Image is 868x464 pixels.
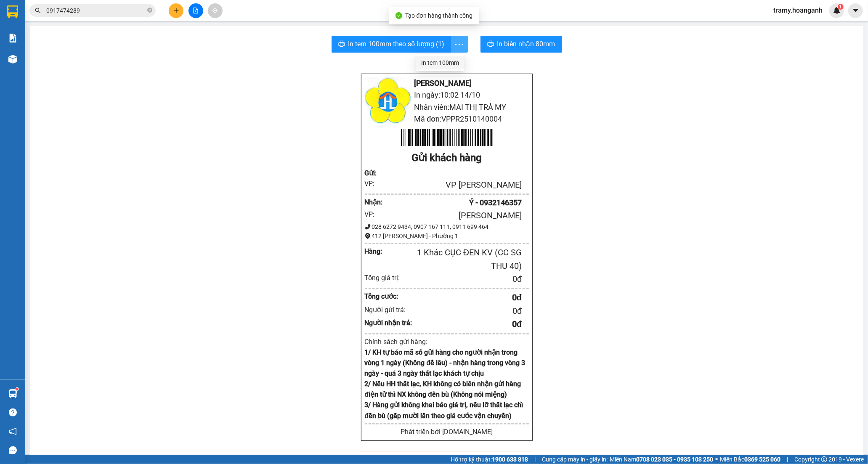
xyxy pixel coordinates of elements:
[365,231,529,241] div: 412 [PERSON_NAME] - Phường 1
[365,150,529,166] div: Gửi khách hàng
[451,455,528,464] span: Hỗ trợ kỹ thuật:
[365,101,529,113] li: Nhân viên: MAI THỊ TRÀ MY
[838,4,844,10] sup: 1
[188,3,203,18] button: file-add
[421,58,459,67] div: In tem 100mm
[9,427,17,435] span: notification
[833,7,841,14] img: icon-new-feature
[332,36,451,53] button: printerIn tem 100mm theo số lượng (1)
[80,53,93,61] span: DĐ:
[208,3,223,18] button: aim
[399,246,522,273] div: 1 Khác CỤC ĐEN KV (CC SG THU 40)
[744,456,780,463] strong: 0369 525 060
[839,4,842,10] span: 1
[46,6,146,15] input: Tìm tên, số ĐT hoặc mã đơn
[365,318,413,328] div: Người nhận trả:
[534,455,536,464] span: |
[821,456,827,462] span: copyright
[396,12,402,19] span: check-circle
[80,36,148,48] div: 0344316695
[636,456,713,463] strong: 0708 023 035 - 0935 103 250
[8,55,17,64] img: warehouse-icon
[451,36,468,53] button: more
[7,7,74,27] div: VP [PERSON_NAME]
[212,8,218,13] span: aim
[80,7,148,26] div: [PERSON_NAME]
[169,3,183,18] button: plus
[365,77,411,124] img: logo.jpg
[147,8,152,13] span: close-circle
[610,455,713,464] span: Miền Nam
[406,12,473,19] span: Tạo đơn hàng thành công
[715,458,718,461] span: ⚪️
[365,246,399,257] div: Hàng:
[365,291,413,302] div: Tổng cước:
[365,222,529,231] div: 028 6272 9434, 0907 167 111, 0911 699 464
[365,233,371,239] span: environment
[412,291,522,304] div: 0 đ
[9,446,17,454] span: message
[385,197,522,209] div: Ý - 0932146357
[385,178,522,191] div: VP [PERSON_NAME]
[365,178,385,189] div: VP:
[412,305,522,318] div: 0 đ
[365,197,385,207] div: Nhận :
[365,305,413,315] div: Người gửi trả:
[492,456,528,463] strong: 1900 633 818
[787,455,788,464] span: |
[365,273,413,283] div: Tổng giá trị:
[385,209,522,222] div: [PERSON_NAME]
[365,401,523,419] strong: 3/ Hàng gửi không khai báo giá trị, nếu lỡ thất lạc chỉ đền bù (gấp mười lần theo giá cước vận ch...
[193,8,199,13] span: file-add
[852,7,860,14] span: caret-down
[8,34,17,42] img: solution-icon
[365,427,529,437] div: Phát triển bởi [DOMAIN_NAME]
[365,348,526,377] strong: 1/ KH tự báo mã số gửi hàng cho người nhận trong vòng 1 ngày (Không để lâu) - nhận hàng trong vòn...
[80,26,148,36] div: CHỊ SON
[80,7,101,16] span: Nhận:
[147,7,152,15] span: close-circle
[35,8,41,13] span: search
[767,5,829,16] span: tramy.hoanganh
[8,389,17,398] img: warehouse-icon
[412,318,522,331] div: 0 đ
[451,39,467,50] span: more
[348,39,445,49] span: In tem 100mm theo số lượng (1)
[497,39,555,49] span: In biên nhận 80mm
[365,113,529,125] li: Mã đơn: VPPR2510140004
[848,3,863,18] button: caret-down
[365,380,521,398] strong: 2/ Nếu HH thất lạc, KH không có biên nhận gửi hàng điện tử thì NX không đền bù (Không nói miệng)
[338,40,345,48] span: printer
[412,273,522,286] div: 0 đ
[720,455,780,464] span: Miền Bắc
[365,168,385,178] div: Gửi :
[7,8,20,17] span: Gửi:
[9,408,17,416] span: question-circle
[480,36,562,53] button: printerIn biên nhận 80mm
[16,388,19,390] sup: 1
[365,89,529,101] li: In ngày: 10:02 14/10
[93,48,135,63] span: AMATA
[365,224,371,230] span: phone
[7,5,18,18] img: logo-vxr
[173,8,179,13] span: plus
[365,77,529,89] li: [PERSON_NAME]
[542,455,608,464] span: Cung cấp máy in - giấy in:
[365,337,529,347] div: Chính sách gửi hàng:
[487,40,494,48] span: printer
[365,209,385,220] div: VP:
